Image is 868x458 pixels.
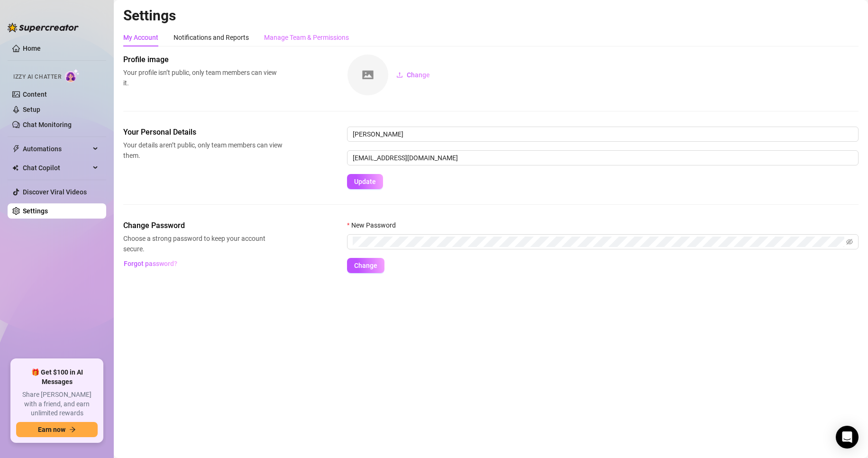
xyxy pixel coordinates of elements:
[347,258,384,273] button: Change
[23,207,48,215] a: Settings
[123,256,177,271] button: Forgot password?
[23,91,47,98] a: Content
[347,220,402,230] label: New Password
[174,32,249,43] div: Notifications and Reports
[123,7,859,25] h2: Settings
[23,106,40,113] a: Setup
[123,54,283,65] span: Profile image
[123,32,158,43] div: My Account
[69,426,76,433] span: arrow-right
[16,422,98,437] button: Earn nowarrow-right
[407,71,430,79] span: Change
[23,160,90,175] span: Chat Copilot
[8,23,79,32] img: logo-BBDzfeDw.svg
[846,238,853,245] span: eye-invisible
[354,178,376,185] span: Update
[13,73,61,82] span: Izzy AI Chatter
[23,188,87,196] a: Discover Viral Videos
[123,67,283,88] span: Your profile isn’t public, only team members can view it.
[389,67,438,82] button: Change
[347,55,388,95] img: square-placeholder.png
[123,127,283,138] span: Your Personal Details
[396,72,403,78] span: upload
[354,262,377,269] span: Change
[12,145,20,153] span: thunderbolt
[123,220,283,231] span: Change Password
[23,45,41,52] a: Home
[38,426,65,433] span: Earn now
[23,121,72,128] a: Chat Monitoring
[16,390,98,418] span: Share [PERSON_NAME] with a friend, and earn unlimited rewards
[124,260,177,267] span: Forgot password?
[123,233,283,254] span: Choose a strong password to keep your account secure.
[347,127,859,142] input: Enter name
[347,174,383,189] button: Update
[12,165,18,171] img: Chat Copilot
[353,237,844,247] input: New Password
[23,141,90,156] span: Automations
[264,32,349,43] div: Manage Team & Permissions
[347,150,859,165] input: Enter new email
[16,368,98,386] span: 🎁 Get $100 in AI Messages
[836,426,859,449] div: Open Intercom Messenger
[123,140,283,161] span: Your details aren’t public, only team members can view them.
[65,69,80,82] img: AI Chatter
